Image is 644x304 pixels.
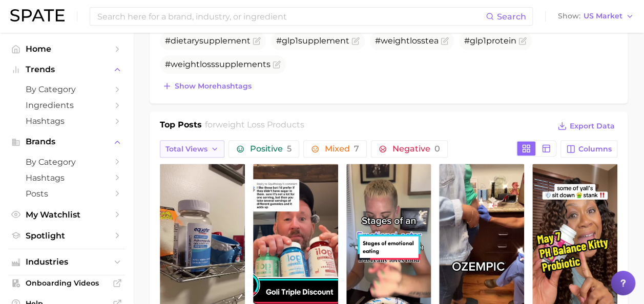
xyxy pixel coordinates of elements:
span: Spotlight [26,231,108,241]
span: Brands [26,137,108,146]
a: Hashtags [8,113,125,129]
a: Hashtags [8,170,125,186]
a: Spotlight [8,228,125,244]
span: weight [381,36,410,46]
button: Industries [8,254,125,270]
span: Industries [26,257,108,267]
span: 7 [354,144,359,154]
span: US Market [584,13,622,19]
span: Trends [26,65,108,74]
button: Show morehashtags [160,79,254,93]
a: by Category [8,81,125,97]
button: Flag as miscategorized or irrelevant [441,37,449,45]
span: # supplements [165,59,271,69]
input: Search here for a brand, industry, or ingredient [96,8,486,25]
span: Show more hashtags [175,82,252,91]
span: Home [26,44,108,54]
span: #glp1protein [464,36,516,46]
span: Hashtags [26,173,108,183]
span: #glp1supplement [276,36,349,46]
button: Flag as miscategorized or irrelevant [273,60,281,69]
span: Ingredients [26,100,108,110]
span: weight loss products [216,120,304,129]
span: 0 [434,144,440,154]
span: Positive [250,145,292,153]
span: loss [200,59,215,69]
span: Negative [392,145,440,153]
h2: for [205,119,304,134]
button: Brands [8,134,125,149]
span: by Category [26,84,108,94]
h1: Top Posts [160,119,202,134]
a: Posts [8,186,125,202]
span: Total Views [165,145,207,154]
span: My Watchlist [26,210,108,220]
span: Onboarding Videos [26,278,108,288]
span: loss [410,36,425,46]
span: weight [171,59,200,69]
button: Trends [8,62,125,77]
a: Onboarding Videos [8,275,125,291]
a: My Watchlist [8,207,125,223]
button: Total Views [160,140,224,158]
span: Mixed [325,145,359,153]
span: #dietarysupplement [165,36,251,46]
button: Export Data [555,119,617,133]
a: by Category [8,154,125,170]
button: Flag as miscategorized or irrelevant [253,37,261,45]
span: Export Data [570,122,615,131]
a: Ingredients [8,97,125,113]
span: Search [497,12,526,21]
a: Home [8,41,125,57]
img: SPATE [10,9,65,21]
button: Flag as miscategorized or irrelevant [518,37,527,45]
button: Flag as miscategorized or irrelevant [351,37,360,45]
span: by Category [26,157,108,167]
span: Columns [578,145,612,154]
button: Columns [560,140,617,158]
span: Posts [26,189,108,199]
span: # tea [375,36,439,46]
span: Hashtags [26,116,108,126]
span: Show [558,13,580,19]
button: ShowUS Market [555,10,636,23]
span: 5 [287,144,292,154]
